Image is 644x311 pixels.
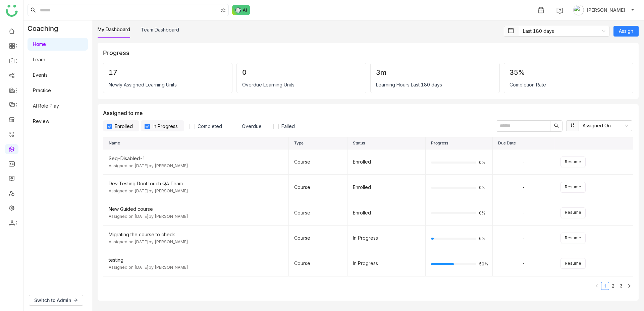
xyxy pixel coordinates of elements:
button: Resume [560,233,586,243]
div: Course [294,260,342,267]
span: Switch to Admin [34,297,71,304]
button: Previous Page [593,282,601,290]
span: 0% [479,186,487,190]
span: In Progress [150,123,180,129]
div: New Guided course [109,205,283,213]
span: Resume [565,159,581,165]
div: 3m [376,68,494,76]
a: Home [33,41,46,47]
div: Course [294,184,342,191]
a: 1 [601,282,609,290]
span: Resume [565,184,581,190]
button: Resume [560,258,586,269]
div: Coaching [23,20,68,37]
div: In Progress [353,260,420,267]
div: Progress [103,48,633,57]
div: Course [294,234,342,242]
div: In Progress [353,234,420,242]
div: Enrolled [353,184,420,191]
span: Resume [565,209,581,216]
nz-select-item: Assigned On [583,121,628,131]
th: Progress [426,137,493,149]
div: Migrating the course to check [109,231,283,238]
img: avatar [573,5,584,15]
span: Resume [565,235,581,241]
div: 35% [509,68,628,76]
img: help.svg [556,7,563,14]
a: AI Role Play [33,103,59,109]
div: Assigned on [DATE] by [PERSON_NAME] [109,213,283,220]
li: 2 [609,282,617,290]
a: Practice [33,87,51,93]
td: - [493,226,555,251]
div: Overdue Learning Units [242,82,360,87]
td: - [493,149,555,175]
nz-select-item: Last 180 days [523,26,605,36]
div: Newly Assigned Learning Units [109,82,227,87]
li: 1 [601,282,609,290]
td: - [493,200,555,226]
th: Type [289,137,347,149]
span: 50% [479,262,487,266]
div: Assigned on [DATE] by [PERSON_NAME] [109,239,283,245]
div: Assigned on [DATE] by [PERSON_NAME] [109,163,283,169]
div: Course [294,158,342,166]
img: ask-buddy-normal.svg [232,5,250,15]
div: Assigned on [DATE] by [PERSON_NAME] [109,264,283,271]
div: Dev Testing Dont touch QA Team [109,180,283,187]
a: My Dashboard [98,26,130,32]
div: 0 [242,68,360,76]
div: Learning Hours Last 180 days [376,82,494,87]
span: Enrolled [112,123,136,129]
a: 2 [609,282,617,290]
a: Review [33,118,49,124]
button: Next Page [625,282,633,290]
span: [PERSON_NAME] [587,6,625,14]
th: Due Date [493,137,555,149]
span: 0% [479,161,487,165]
span: 0% [479,211,487,215]
img: logo [6,5,18,17]
th: Name [103,137,289,149]
a: 3 [618,282,625,290]
div: Enrolled [353,158,420,166]
span: Completed [195,123,225,129]
div: Completion Rate [509,82,628,87]
button: Switch to Admin [29,295,83,306]
span: Assign [619,27,633,35]
div: Course [294,209,342,216]
button: [PERSON_NAME] [572,5,636,15]
button: Resume [560,157,586,167]
a: Team Dashboard [141,27,179,33]
a: Learn [33,57,45,62]
a: Events [33,72,48,78]
div: Enrolled [353,209,420,216]
th: Status [347,137,426,149]
td: - [493,251,555,276]
div: Assigned to me [103,110,633,132]
span: Failed [279,123,298,129]
img: search-type.svg [220,8,226,13]
li: 3 [617,282,625,290]
button: Resume [560,207,586,218]
span: 6% [479,237,487,241]
div: Seq-Disabled-1 [109,155,283,162]
div: 17 [109,68,227,76]
td: - [493,175,555,200]
button: Assign [613,26,639,37]
span: Overdue [239,123,264,129]
span: Resume [565,260,581,267]
button: Resume [560,182,586,193]
div: Assigned on [DATE] by [PERSON_NAME] [109,188,283,194]
div: testing [109,256,283,264]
